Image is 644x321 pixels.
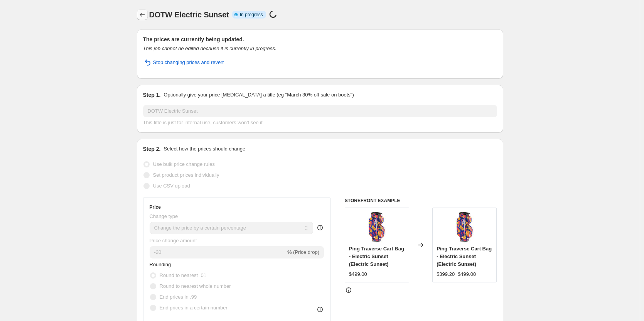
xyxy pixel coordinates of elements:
span: Rounding [150,262,171,267]
h2: Step 1. [143,91,161,99]
span: Ping Traverse Cart Bag - Electric Sunset (Electric Sunset) [349,246,404,267]
button: Price change jobs [137,9,148,20]
span: In progress [240,12,263,18]
span: Price change amount [150,238,197,243]
strike: $499.00 [458,270,476,278]
input: -15 [150,246,286,258]
h2: Step 2. [143,145,161,153]
span: Change type [150,213,178,219]
p: Optionally give your price [MEDICAL_DATA] a title (eg "March 30% off sale on boots") [164,91,354,99]
span: This title is just for internal use, customers won't see it [143,120,263,125]
span: End prices in a certain number [160,305,228,311]
span: DOTW Electric Sunset [149,10,229,19]
span: % (Price drop) [287,249,319,255]
h6: STOREFRONT EXAMPLE [345,198,497,204]
div: $399.20 [437,270,455,278]
span: Ping Traverse Cart Bag - Electric Sunset (Electric Sunset) [437,246,492,267]
div: $499.00 [349,270,367,278]
i: This job cannot be edited because it is currently in progress. [143,46,276,51]
p: Select how the prices should change [164,145,245,153]
button: Stop changing prices and revert [138,56,229,69]
img: traverse_06_electricsunset_at_Golf_HQ_NZ_2_80x.jpg [361,212,392,243]
span: Round to nearest .01 [160,272,206,278]
span: Use bulk price change rules [153,161,215,167]
span: Stop changing prices and revert [153,59,224,66]
h3: Price [150,204,161,210]
img: traverse_06_electricsunset_at_Golf_HQ_NZ_2_80x.jpg [449,212,480,243]
input: 30% off holiday sale [143,105,497,117]
div: help [316,224,324,231]
span: Set product prices individually [153,172,219,178]
span: Use CSV upload [153,183,190,189]
span: End prices in .99 [160,294,197,300]
h2: The prices are currently being updated. [143,35,497,43]
span: Round to nearest whole number [160,283,231,289]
